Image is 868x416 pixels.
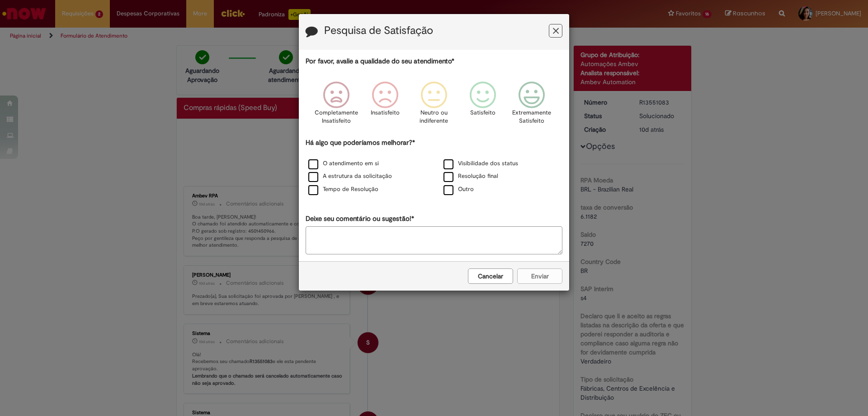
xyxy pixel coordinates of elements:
label: Tempo de Resolução [308,185,378,194]
div: Insatisfeito [362,75,408,137]
label: Visibilidade dos status [443,159,518,168]
div: Neutro ou indiferente [411,75,457,137]
p: Insatisfeito [371,109,400,117]
div: Satisfeito [460,75,506,137]
p: Completamente Insatisfeito [315,109,358,125]
div: Completamente Insatisfeito [313,75,359,137]
p: Neutro ou indiferente [418,109,450,125]
label: O atendimento em si [308,159,379,168]
div: Extremamente Satisfeito [509,75,555,137]
label: Por favor, avalie a qualidade do seu atendimento* [306,57,454,66]
div: Há algo que poderíamos melhorar?* [306,138,562,196]
p: Extremamente Satisfeito [512,109,551,125]
label: A estrutura da solicitação [308,172,392,181]
label: Pesquisa de Satisfação [324,25,433,37]
label: Deixe seu comentário ou sugestão!* [306,214,414,224]
button: Cancelar [468,268,513,284]
p: Satisfeito [470,109,495,117]
label: Outro [443,185,474,194]
label: Resolução final [443,172,498,181]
